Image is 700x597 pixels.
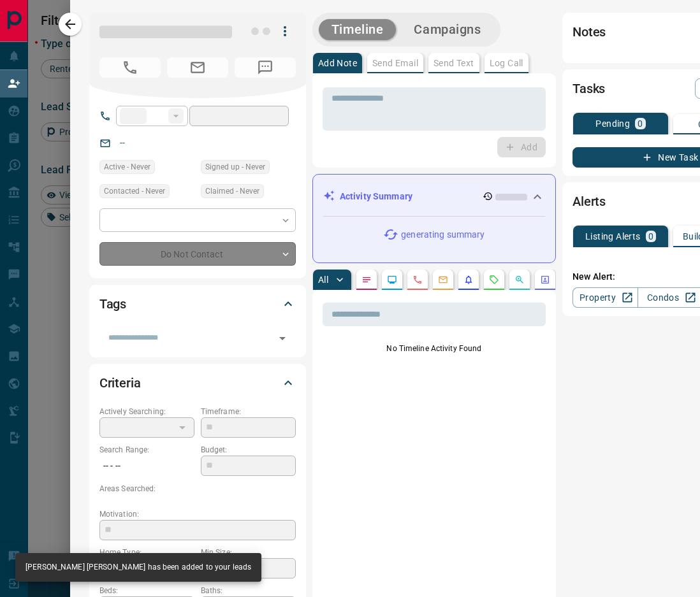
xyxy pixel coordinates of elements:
[99,373,141,393] h2: Criteria
[235,57,296,78] span: No Number
[318,59,357,68] p: Add Note
[463,275,474,285] svg: Listing Alerts
[104,185,165,198] span: Contacted - Never
[361,275,372,285] svg: Notes
[99,406,194,417] p: Actively Searching:
[26,557,251,578] div: [PERSON_NAME] [PERSON_NAME] has been added to your leads
[648,232,653,241] p: 0
[572,191,606,212] h2: Alerts
[340,190,412,203] p: Activity Summary
[99,456,194,477] p: -- - --
[585,232,641,241] p: Listing Alerts
[572,287,638,308] a: Property
[104,161,150,173] span: Active - Never
[99,483,296,494] p: Areas Searched:
[387,275,397,285] svg: Lead Browsing Activity
[99,547,194,558] p: Home Type:
[99,294,126,314] h2: Tags
[99,289,296,319] div: Tags
[201,406,296,417] p: Timeframe:
[319,19,397,40] button: Timeline
[323,185,545,208] div: Activity Summary
[572,78,605,99] h2: Tasks
[514,275,525,285] svg: Opportunities
[99,444,194,456] p: Search Range:
[201,444,296,456] p: Budget:
[638,119,643,128] p: 0
[99,242,296,266] div: Do Not Contact
[201,547,296,558] p: Min Size:
[438,275,448,285] svg: Emails
[201,585,296,596] p: Baths:
[323,343,546,354] p: No Timeline Activity Found
[167,57,228,78] span: No Email
[99,57,161,78] span: No Number
[401,19,493,40] button: Campaigns
[318,275,328,284] p: All
[540,275,550,285] svg: Agent Actions
[205,161,265,173] span: Signed up - Never
[205,185,259,198] span: Claimed - Never
[572,22,606,42] h2: Notes
[273,329,291,347] button: Open
[489,275,499,285] svg: Requests
[401,228,485,241] p: generating summary
[412,275,423,285] svg: Calls
[120,138,125,148] a: --
[99,585,194,596] p: Beds:
[99,368,296,398] div: Criteria
[99,508,296,520] p: Motivation:
[595,119,630,128] p: Pending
